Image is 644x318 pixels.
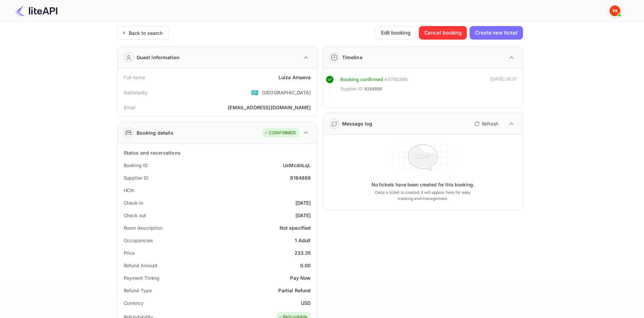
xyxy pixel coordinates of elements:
div: Booking ID [124,162,148,169]
button: Cancel booking [419,26,467,40]
div: Timeline [342,54,362,61]
div: Not specified [280,224,311,231]
div: Back to search [129,29,163,37]
div: Room description [124,224,163,231]
button: Create new ticket [470,26,523,40]
div: Message log [342,120,373,127]
div: [DATE] [295,199,311,206]
span: 8164889 [364,86,382,92]
img: Yandex Support [610,5,620,16]
div: Check-in [124,199,143,206]
div: # 3785399 [384,76,407,84]
div: 8164889 [290,174,311,181]
div: CONFIRMED [264,130,296,136]
div: Supplier ID [124,174,148,181]
div: Pay Now [290,274,311,281]
p: Refresh [482,120,498,127]
div: Currency [124,299,144,306]
div: [EMAIL_ADDRESS][DOMAIN_NAME] [228,104,311,111]
img: LiteAPI Logo [15,5,57,16]
p: Once a ticket is created, it will appear here for easy tracking and management. [369,189,476,202]
div: [DATE] [295,212,311,219]
span: Supplier ID: [340,86,364,92]
div: Full name [124,74,145,81]
div: Booking confirmed [340,76,383,84]
div: UxMcdnLqL [283,162,311,169]
div: Refund Type [124,287,152,294]
div: Email [124,104,136,111]
span: United States [251,86,259,98]
div: 233.35 [294,249,311,256]
div: Status and reservations [124,149,181,156]
div: Refund Amount [124,262,158,269]
p: No tickets have been created for this booking. [372,181,474,188]
div: Occupancies [124,237,153,244]
div: Nationality [124,89,148,96]
div: Partial Refund [278,287,311,294]
button: Edit booking [375,26,416,40]
div: Guest information [137,54,180,61]
div: Price [124,249,135,256]
button: Refresh [470,118,501,129]
div: [DATE] 20:37 [491,76,517,95]
div: 1 Adult [295,237,311,244]
div: USD [301,299,311,306]
div: HCN [124,187,134,194]
div: Booking details [137,129,173,136]
div: Luiza Amaeva [279,74,311,81]
div: 0.00 [300,262,311,269]
div: [GEOGRAPHIC_DATA] [262,89,311,96]
div: Payment Timing [124,274,160,281]
div: Check out [124,212,146,219]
